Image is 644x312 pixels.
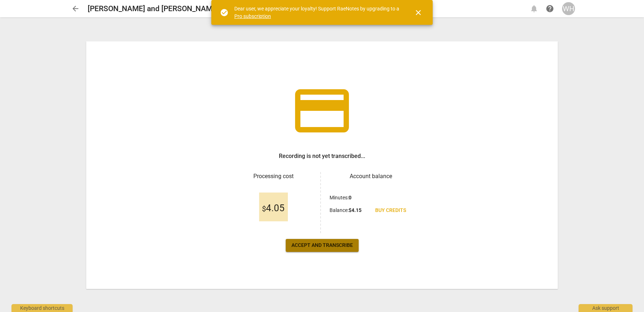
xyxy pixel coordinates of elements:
[414,8,423,17] span: close
[220,8,229,17] span: check_circle
[349,195,351,200] b: 0
[562,2,575,15] button: WH
[291,242,353,249] span: Accept and transcribe
[234,13,271,19] a: Pro subscription
[286,239,359,252] button: Accept and transcribe
[330,207,362,214] p: Balance :
[88,4,219,13] h2: [PERSON_NAME] and [PERSON_NAME]
[290,78,354,143] span: credit_card
[11,304,73,312] div: Keyboard shortcuts
[234,5,401,20] div: Dear user, we appreciate your loyalty! Support RaeNotes by upgrading to a
[579,304,632,312] div: Ask support
[262,203,285,214] span: 4.05
[349,207,362,213] b: $ 4.15
[543,2,556,15] a: Help
[71,4,80,13] span: arrow_back
[330,172,412,181] h3: Account balance
[410,4,427,21] button: Close
[232,172,314,181] h3: Processing cost
[262,204,266,213] span: $
[369,204,412,217] a: Buy credits
[375,207,406,214] span: Buy credits
[279,152,365,160] h3: Recording is not yet transcribed...
[330,194,351,202] p: Minutes :
[546,4,554,13] span: help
